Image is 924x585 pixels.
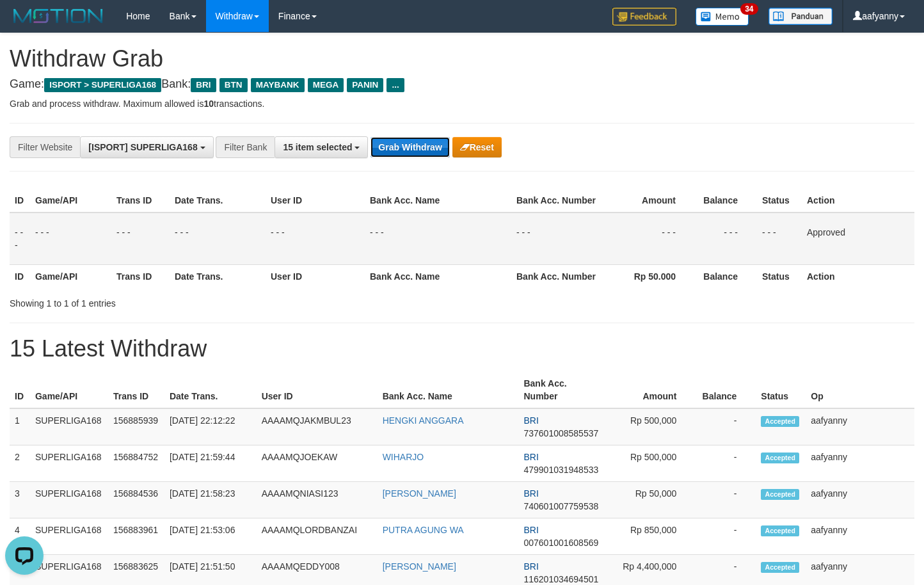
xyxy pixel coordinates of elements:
[266,212,365,265] td: - - -
[511,189,601,212] th: Bank Acc. Number
[696,518,756,555] td: -
[10,264,30,288] th: ID
[164,482,257,518] td: [DATE] 21:58:23
[30,445,108,482] td: SUPERLIGA168
[30,212,111,265] td: - - -
[605,372,696,408] th: Amount
[88,142,197,152] span: [ISPORT] SUPERLIGA168
[10,372,30,408] th: ID
[523,525,538,535] span: BRI
[383,488,456,499] a: [PERSON_NAME]
[10,136,80,158] div: Filter Website
[164,408,257,445] td: [DATE] 22:12:22
[605,445,696,482] td: Rp 500,000
[761,416,799,427] span: Accepted
[216,136,275,158] div: Filter Bank
[80,136,213,158] button: [ISPORT] SUPERLIGA168
[10,292,376,310] div: Showing 1 to 1 of 1 entries
[511,212,601,265] td: - - -
[10,336,914,362] h1: 15 Latest Withdraw
[511,264,601,288] th: Bank Acc. Number
[802,212,914,265] td: Approved
[30,408,108,445] td: SUPERLIGA168
[10,445,30,482] td: 2
[605,408,696,445] td: Rp 500,000
[257,445,378,482] td: AAAAMQJOEKAW
[605,518,696,555] td: Rp 850,000
[806,408,914,445] td: aafyanny
[257,372,378,408] th: User ID
[806,445,914,482] td: aafyanny
[523,415,538,426] span: BRI
[111,212,170,265] td: - - -
[257,482,378,518] td: AAAAMQNIASI123
[10,78,914,91] h4: Game: Bank:
[30,482,108,518] td: SUPERLIGA168
[275,136,368,158] button: 15 item selected
[108,445,164,482] td: 156884752
[383,415,464,426] a: HENGKI ANGGARA
[696,445,756,482] td: -
[111,264,170,288] th: Trans ID
[170,189,266,212] th: Date Trans.
[761,453,799,463] span: Accepted
[523,561,538,572] span: BRI
[164,518,257,555] td: [DATE] 21:53:06
[696,482,756,518] td: -
[10,482,30,518] td: 3
[601,189,695,212] th: Amount
[257,518,378,555] td: AAAAMQLORDBANZAI
[108,518,164,555] td: 156883961
[757,212,802,265] td: - - -
[806,372,914,408] th: Op
[601,212,695,265] td: - - -
[802,189,914,212] th: Action
[365,264,511,288] th: Bank Acc. Name
[10,46,914,72] h1: Withdraw Grab
[10,212,30,265] td: - - -
[219,78,248,92] span: BTN
[44,78,161,92] span: ISPORT > SUPERLIGA168
[523,488,538,499] span: BRI
[164,372,257,408] th: Date Trans.
[761,525,799,536] span: Accepted
[283,142,352,152] span: 15 item selected
[695,189,757,212] th: Balance
[108,408,164,445] td: 156885939
[347,78,383,92] span: PANIN
[386,78,404,92] span: ...
[251,78,305,92] span: MAYBANK
[802,264,914,288] th: Action
[10,6,107,26] img: MOTION_logo.png
[266,189,365,212] th: User ID
[257,408,378,445] td: AAAAMQJAKMBUL23
[769,8,832,25] img: panduan.png
[108,372,164,408] th: Trans ID
[695,264,757,288] th: Balance
[383,525,464,535] a: PUTRA AGUNG WA
[10,97,914,110] p: Grab and process withdraw. Maximum allowed is transactions.
[757,264,802,288] th: Status
[523,452,538,462] span: BRI
[266,264,365,288] th: User ID
[30,264,111,288] th: Game/API
[370,137,449,157] button: Grab Withdraw
[365,189,511,212] th: Bank Acc. Name
[10,518,30,555] td: 4
[740,3,758,15] span: 34
[191,78,216,92] span: BRI
[696,408,756,445] td: -
[383,561,456,572] a: [PERSON_NAME]
[523,538,598,548] span: Copy 007601001608569 to clipboard
[30,189,111,212] th: Game/API
[695,212,757,265] td: - - -
[170,212,266,265] td: - - -
[806,482,914,518] td: aafyanny
[601,264,695,288] th: Rp 50.000
[30,518,108,555] td: SUPERLIGA168
[696,8,749,26] img: Button%20Memo.svg
[383,452,424,462] a: WIHARJO
[523,428,598,438] span: Copy 737601008585537 to clipboard
[308,78,344,92] span: MEGA
[164,445,257,482] td: [DATE] 21:59:44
